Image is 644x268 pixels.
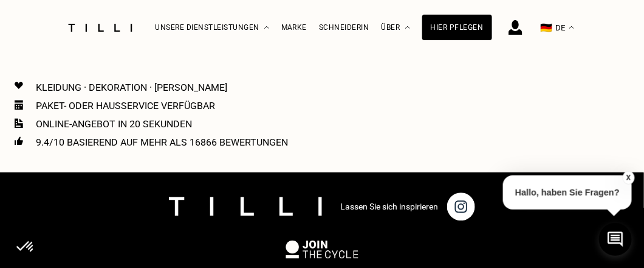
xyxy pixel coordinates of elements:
[541,22,553,33] span: 🇩🇪
[264,26,269,29] img: Dropdown-Menü
[535,1,580,55] button: 🇩🇪 DE
[36,118,192,130] p: Online-Angebot in 20 Sekunden
[64,24,137,32] img: Tilli Schneiderdienst Logo
[319,23,369,32] a: Schneiderin
[36,136,288,148] p: 9.4/10 basierend auf mehr als 16866 Bewertungen
[509,20,522,35] img: Anmelde-Icon
[286,240,358,258] img: logo Join The Cycle
[15,82,23,89] img: Icon
[15,118,23,128] img: Icon
[36,82,227,93] p: Kleidung · Dekoration · [PERSON_NAME]
[569,26,574,29] img: menu déroulant
[15,100,23,110] img: Icon
[503,175,632,210] p: Hallo, haben Sie Fragen?
[447,192,475,220] img: Instagram-Seite von Tilli, einem Änderungsservice für zu Hause.
[36,100,215,111] p: Paket- oder Hausservice verfügbar
[155,1,269,55] div: Unsere Dienstleistungen
[169,197,322,216] img: logo Tilli
[281,23,307,32] a: Marke
[382,1,410,55] div: Über
[340,202,438,211] p: Lassen Sie sich inspirieren
[422,15,492,40] a: Hier pflegen
[405,26,410,29] img: Dropdown-Menü Über
[15,136,23,145] img: Icon
[623,171,635,185] button: X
